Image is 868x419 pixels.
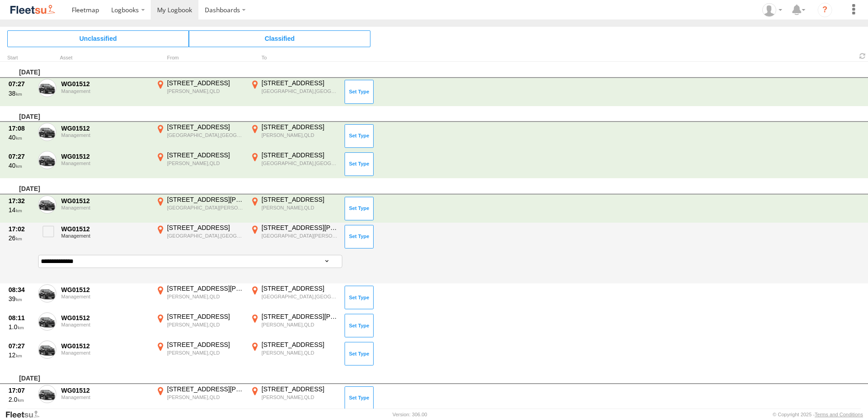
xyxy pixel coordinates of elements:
[815,412,863,417] a: Terms and Conditions
[154,224,245,250] label: Click to View Event Location
[61,314,149,322] div: WG01512
[167,88,244,94] div: [PERSON_NAME],QLD
[393,412,427,417] div: Version: 306.00
[818,3,832,17] i: ?
[167,224,244,232] div: [STREET_ADDRESS]
[9,351,33,359] div: 12
[167,233,244,239] div: [GEOGRAPHIC_DATA],[GEOGRAPHIC_DATA]
[154,385,245,411] label: Click to View Event Location
[167,341,244,349] div: [STREET_ADDRESS]
[261,394,338,400] div: [PERSON_NAME],QLD
[154,79,245,105] label: Click to View Event Location
[61,132,149,138] div: Management
[9,124,33,132] div: 17:08
[61,350,149,356] div: Management
[261,195,338,204] div: [STREET_ADDRESS]
[261,385,338,393] div: [STREET_ADDRESS]
[261,88,338,94] div: [GEOGRAPHIC_DATA],[GEOGRAPHIC_DATA]
[9,225,33,233] div: 17:02
[167,151,244,159] div: [STREET_ADDRESS]
[167,205,244,211] div: [GEOGRAPHIC_DATA][PERSON_NAME],[GEOGRAPHIC_DATA]
[9,152,33,161] div: 07:27
[249,79,340,105] label: Click to View Event Location
[261,160,338,166] div: [GEOGRAPHIC_DATA],[GEOGRAPHIC_DATA]
[345,197,374,220] button: Click to Set
[9,4,56,16] img: fleetsu-logo-horizontal.svg
[759,3,785,17] div: Wesley Lutter
[249,385,340,411] label: Click to View Event Location
[9,89,33,97] div: 38
[261,350,338,356] div: [PERSON_NAME],QLD
[61,294,149,299] div: Management
[261,341,338,349] div: [STREET_ADDRESS]
[261,205,338,211] div: [PERSON_NAME],QLD
[154,123,245,149] label: Click to View Event Location
[345,386,374,410] button: Click to Set
[345,342,374,365] button: Click to Set
[9,342,33,350] div: 07:27
[5,410,47,419] a: Visit our Website
[9,133,33,141] div: 40
[9,197,33,205] div: 17:32
[167,132,244,138] div: [GEOGRAPHIC_DATA],[GEOGRAPHIC_DATA]
[154,312,245,339] label: Click to View Event Location
[167,123,244,131] div: [STREET_ADDRESS]
[167,195,244,204] div: [STREET_ADDRESS][PERSON_NAME]
[9,395,33,404] div: 2.0
[167,284,244,292] div: [STREET_ADDRESS][PERSON_NAME]
[167,350,244,356] div: [PERSON_NAME],QLD
[9,161,33,170] div: 40
[61,395,149,400] div: Management
[9,206,33,214] div: 14
[61,88,149,94] div: Management
[167,394,244,400] div: [PERSON_NAME],QLD
[345,286,374,309] button: Click to Set
[261,233,338,239] div: [GEOGRAPHIC_DATA][PERSON_NAME],[GEOGRAPHIC_DATA]
[249,123,340,149] label: Click to View Event Location
[261,322,338,328] div: [PERSON_NAME],QLD
[261,132,338,138] div: [PERSON_NAME],QLD
[7,30,189,47] span: Click to view Unclassified Trips
[60,56,151,60] div: Asset
[261,224,338,232] div: [STREET_ADDRESS][PERSON_NAME]
[61,205,149,210] div: Management
[61,286,149,294] div: WG01512
[61,152,149,161] div: WG01512
[261,151,338,159] div: [STREET_ADDRESS]
[249,284,340,311] label: Click to View Event Location
[154,341,245,367] label: Click to View Event Location
[345,152,374,176] button: Click to Set
[249,341,340,367] label: Click to View Event Location
[167,322,244,328] div: [PERSON_NAME],QLD
[261,284,338,292] div: [STREET_ADDRESS]
[167,293,244,300] div: [PERSON_NAME],QLD
[9,234,33,242] div: 26
[154,195,245,222] label: Click to View Event Location
[7,56,35,60] div: Click to Sort
[61,386,149,395] div: WG01512
[9,314,33,322] div: 08:11
[345,225,374,248] button: Click to Set
[773,412,863,417] div: © Copyright 2025 -
[154,284,245,311] label: Click to View Event Location
[857,52,868,60] span: Refresh
[345,124,374,148] button: Click to Set
[261,79,338,87] div: [STREET_ADDRESS]
[261,312,338,321] div: [STREET_ADDRESS][PERSON_NAME]
[9,286,33,294] div: 08:34
[61,342,149,350] div: WG01512
[249,312,340,339] label: Click to View Event Location
[249,195,340,222] label: Click to View Event Location
[167,160,244,166] div: [PERSON_NAME],QLD
[61,197,149,205] div: WG01512
[61,124,149,132] div: WG01512
[61,322,149,327] div: Management
[167,79,244,87] div: [STREET_ADDRESS]
[154,56,245,60] div: From
[189,30,370,47] span: Click to view Classified Trips
[9,323,33,331] div: 1.0
[261,293,338,300] div: [GEOGRAPHIC_DATA],[GEOGRAPHIC_DATA]
[249,224,340,250] label: Click to View Event Location
[249,56,340,60] div: To
[61,161,149,166] div: Management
